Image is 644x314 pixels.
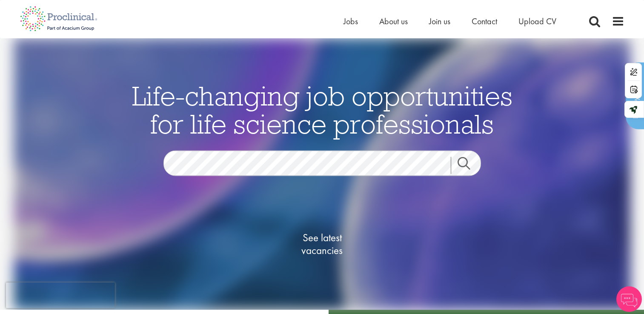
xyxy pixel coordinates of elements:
a: About us [379,16,408,27]
img: candidate home [14,38,631,310]
iframe: reCAPTCHA [6,283,115,308]
a: Jobs [343,16,358,27]
img: Chatbot [616,286,642,312]
a: Job search submit button [451,157,487,174]
span: See latest vacancies [280,231,365,257]
a: Contact [472,16,497,27]
span: Life-changing job opportunities for life science professionals [132,78,512,140]
a: Join us [429,16,450,27]
a: Upload CV [518,16,556,27]
a: See latestvacancies [280,197,365,291]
